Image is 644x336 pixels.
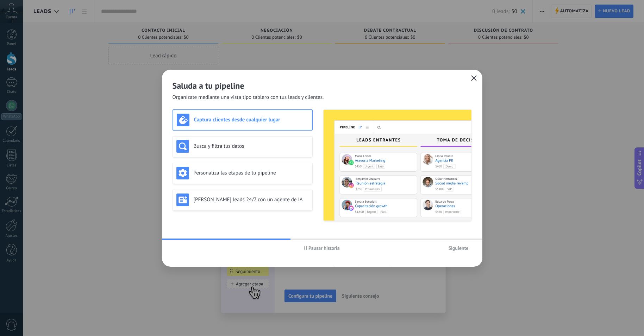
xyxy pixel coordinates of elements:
h2: Saluda a tu pipeline [173,80,472,91]
span: Siguiente [449,246,469,251]
h3: Personaliza las etapas de tu pipeline [194,170,309,176]
button: Siguiente [445,243,472,253]
span: Pausar historia [308,246,340,251]
h3: Captura clientes desde cualquier lugar [194,116,308,123]
button: Pausar historia [301,243,343,253]
span: Organízate mediante una vista tipo tablero con tus leads y clientes. [173,94,324,101]
h3: Busca y filtra tus datos [194,143,309,150]
h3: [PERSON_NAME] leads 24/7 con un agente de IA [194,196,309,203]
